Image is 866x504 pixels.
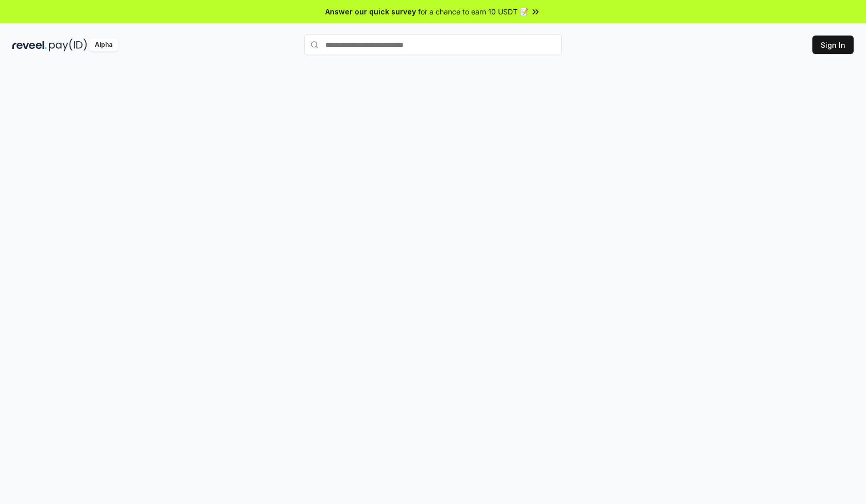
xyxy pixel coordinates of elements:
[12,39,47,51] img: reveel_dark
[812,36,854,54] button: Sign In
[89,39,118,51] div: Alpha
[418,6,528,17] span: for a chance to earn 10 USDT 📝
[325,6,416,17] span: Answer our quick survey
[49,39,87,51] img: pay_id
